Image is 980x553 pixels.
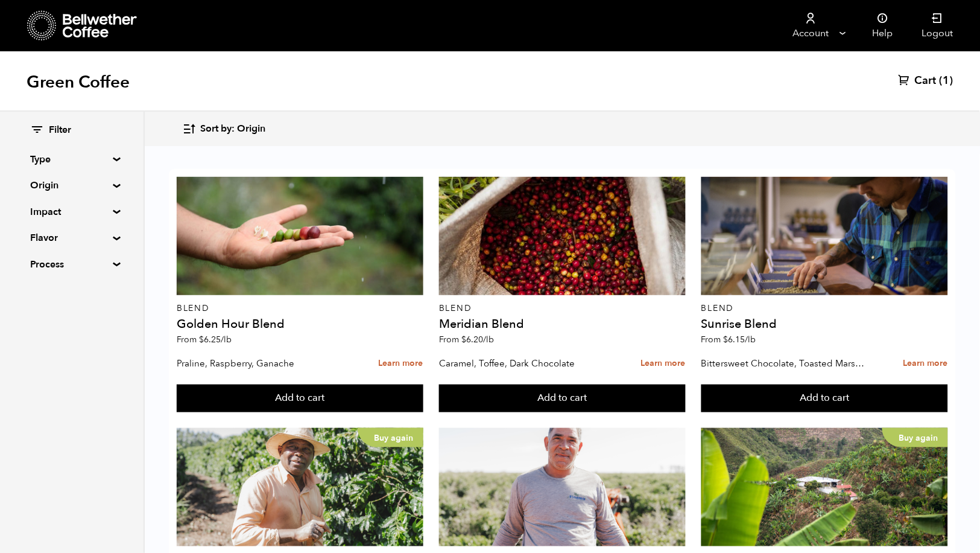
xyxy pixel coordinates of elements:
[27,71,130,93] h1: Green Coffee
[882,428,948,447] p: Buy again
[701,304,948,313] p: Blend
[483,334,494,345] span: /lb
[200,123,265,136] span: Sort by: Origin
[439,334,494,345] span: From
[30,205,113,219] summary: Impact
[701,428,948,546] a: Buy again
[177,354,344,372] p: Praline, Raspberry, Ganache
[199,334,232,345] bdi: 6.25
[439,354,607,372] p: Caramel, Toffee, Dark Chocolate
[177,334,232,345] span: From
[641,351,686,377] a: Learn more
[724,334,756,345] bdi: 6.15
[915,74,937,88] span: Cart
[177,385,423,412] button: Add to cart
[30,178,113,193] summary: Origin
[177,304,423,313] p: Blend
[379,351,423,377] a: Learn more
[903,351,948,377] a: Learn more
[940,74,953,88] span: (1)
[221,334,232,345] span: /lb
[30,231,113,245] summary: Flavor
[177,428,423,546] a: Buy again
[899,74,953,88] a: Cart (1)
[439,318,686,330] h4: Meridian Blend
[199,334,204,345] span: $
[745,334,756,345] span: /lb
[30,152,113,167] summary: Type
[30,257,113,272] summary: Process
[461,334,466,345] span: $
[358,428,423,447] p: Buy again
[177,318,423,330] h4: Golden Hour Blend
[439,385,686,412] button: Add to cart
[701,334,756,345] span: From
[182,115,265,143] button: Sort by: Origin
[49,124,71,137] span: Filter
[701,318,948,330] h4: Sunrise Blend
[701,385,948,412] button: Add to cart
[461,334,494,345] bdi: 6.20
[701,354,869,372] p: Bittersweet Chocolate, Toasted Marshmallow, Candied Orange, Praline
[724,334,729,345] span: $
[439,304,686,313] p: Blend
